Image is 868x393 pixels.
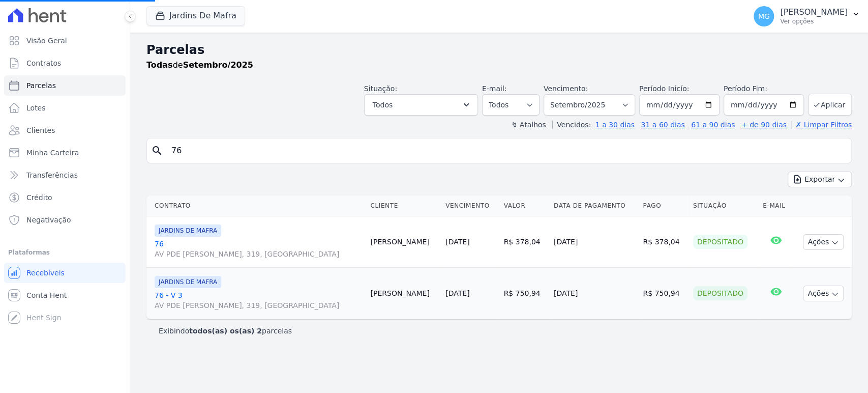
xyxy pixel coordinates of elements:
button: Exportar [788,172,852,187]
button: Jardins De Mafra [146,6,245,25]
th: Situação [689,195,759,216]
th: Contrato [146,195,366,216]
a: 31 a 60 dias [641,121,684,129]
th: Cliente [366,195,441,216]
input: Buscar por nome do lote ou do cliente [165,141,847,161]
a: 1 a 30 dias [595,121,635,129]
a: Lotes [4,98,126,118]
a: Visão Geral [4,31,126,51]
span: Minha Carteira [26,148,79,158]
p: Ver opções [780,17,848,25]
span: Lotes [26,103,46,113]
a: 76 - V 3AV PDE [PERSON_NAME], 319, [GEOGRAPHIC_DATA] [155,290,362,311]
strong: Setembro/2025 [183,60,253,70]
a: Negativação [4,210,126,230]
a: Transferências [4,165,126,185]
label: Vencidos: [552,121,591,129]
a: [DATE] [445,289,469,297]
a: 61 a 90 dias [691,121,735,129]
label: Período Inicío: [639,85,689,93]
span: JARDINS DE MAFRA [155,224,221,237]
th: Pago [639,195,689,216]
button: Todos [364,94,478,116]
a: ✗ Limpar Filtros [791,121,852,129]
span: Recebíveis [26,268,65,278]
th: Valor [499,195,549,216]
button: Ações [803,286,844,301]
th: E-mail [759,195,793,216]
i: search [151,145,163,157]
td: R$ 750,94 [499,268,549,319]
span: Negativação [26,215,71,225]
td: [DATE] [550,216,639,268]
td: R$ 750,94 [639,268,689,319]
span: Transferências [26,170,78,180]
label: ↯ Atalhos [511,121,546,129]
span: AV PDE [PERSON_NAME], 319, [GEOGRAPHIC_DATA] [155,249,362,259]
h2: Parcelas [146,41,852,59]
td: [DATE] [550,268,639,319]
div: Depositado [693,286,747,300]
span: Parcelas [26,80,56,91]
button: Aplicar [808,94,852,116]
td: R$ 378,04 [639,216,689,268]
a: Minha Carteira [4,143,126,163]
a: [DATE] [445,238,469,246]
label: Situação: [364,85,397,93]
p: Exibindo parcelas [159,326,292,336]
b: todos(as) os(as) 2 [189,327,262,335]
strong: Todas [146,60,173,70]
label: E-mail: [482,85,507,93]
span: Contratos [26,58,61,68]
span: Visão Geral [26,36,67,46]
label: Vencimento: [544,85,588,93]
label: Período Fim: [724,83,804,94]
th: Vencimento [441,195,499,216]
a: + de 90 dias [741,121,787,129]
a: Parcelas [4,75,126,96]
a: Contratos [4,53,126,73]
button: Ações [803,234,844,250]
p: de [146,59,253,71]
a: Recebíveis [4,263,126,283]
p: [PERSON_NAME] [780,7,848,17]
td: R$ 378,04 [499,216,549,268]
a: Conta Hent [4,285,126,305]
a: Crédito [4,187,126,208]
button: MG [PERSON_NAME] Ver opções [745,2,868,31]
span: Crédito [26,192,52,203]
th: Data de Pagamento [550,195,639,216]
span: MG [758,13,770,20]
td: [PERSON_NAME] [366,268,441,319]
div: Depositado [693,235,747,249]
span: JARDINS DE MAFRA [155,276,221,288]
span: AV PDE [PERSON_NAME], 319, [GEOGRAPHIC_DATA] [155,300,362,311]
span: Clientes [26,125,55,135]
a: 76AV PDE [PERSON_NAME], 319, [GEOGRAPHIC_DATA] [155,239,362,259]
a: Clientes [4,120,126,141]
div: Plataformas [8,246,122,259]
td: [PERSON_NAME] [366,216,441,268]
span: Conta Hent [26,290,67,300]
span: Todos [373,99,393,111]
